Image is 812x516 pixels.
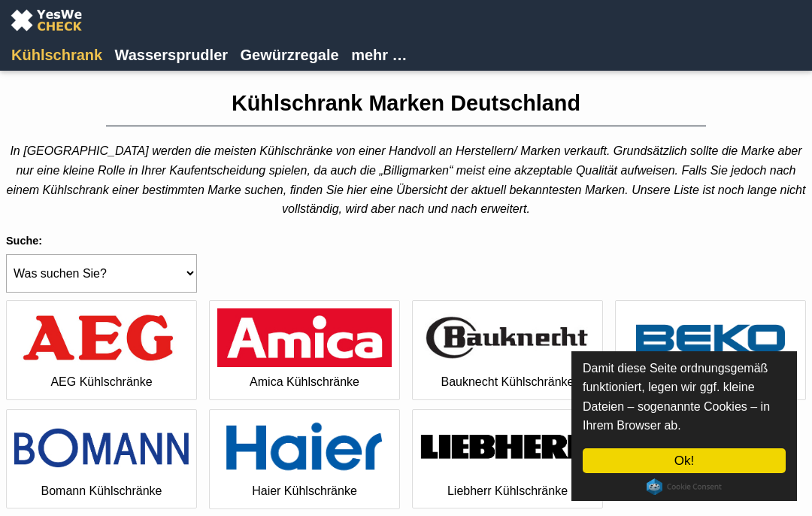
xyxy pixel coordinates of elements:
[615,300,806,400] a: Beko Logo Beko Kühlschränke
[420,417,595,475] img: Liebherr Logo
[6,409,197,509] a: Bomann Logo Bomann Kühlschränke
[623,308,798,366] img: Beko Logo
[14,372,189,392] div: AEG Kühlschränke
[412,300,603,400] a: Bauknecht Logo Bauknecht Kühlschränke
[7,41,107,64] a: Kühlschrank
[217,308,392,366] img: Amica Logo
[217,372,392,392] div: Amica Kühlschränke
[209,300,400,400] a: Amica Logo Amica Kühlschränke
[420,372,595,392] div: Bauknecht Kühlschränke
[14,417,189,475] img: Bomann Logo
[420,481,595,501] div: Liebherr Kühlschränke
[14,308,189,366] img: AEG Logo
[6,141,806,218] p: In [GEOGRAPHIC_DATA] werden die meisten Kühlschränke von einer Handvoll an Herstellern/ Marken ve...
[217,481,392,501] div: Haier Kühlschränke
[6,300,197,400] a: AEG Logo AEG Kühlschränke
[583,448,786,473] a: Ok!
[6,235,42,247] label: Suche:
[7,7,86,33] img: YesWeCheck Logo
[347,41,411,64] a: mehr …
[583,359,786,436] p: Damit diese Seite ordnungsgemäß funktioniert, legen wir ggf. kleine Dateien – sogenannte Cookies ...
[111,41,232,64] a: Wassersprudler
[647,478,722,495] a: Cookie Consent plugin for the EU cookie law
[6,90,806,117] h1: Kühlschrank Marken Deutschland
[420,308,595,366] img: Bauknecht Logo
[217,417,392,475] img: Haier Logo
[236,41,344,64] a: Gewürzregale
[412,409,603,509] a: Liebherr Logo Liebherr Kühlschränke
[14,481,189,501] div: Bomann Kühlschränke
[209,409,400,509] a: Haier Logo Haier Kühlschränke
